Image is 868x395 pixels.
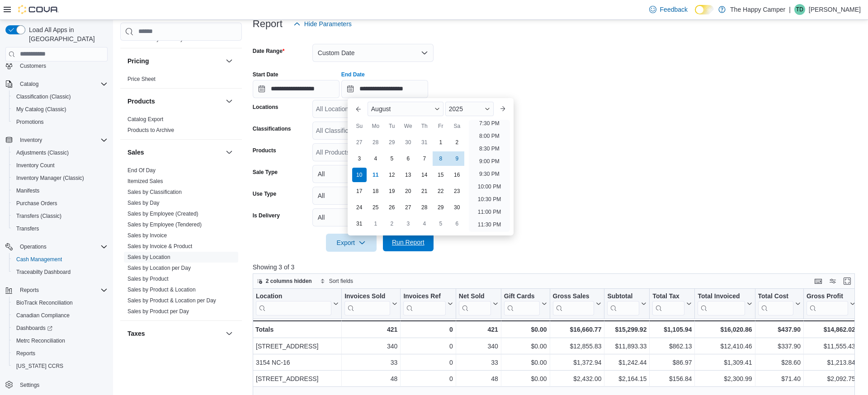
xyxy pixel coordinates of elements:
[127,254,170,261] span: Sales by Location
[16,324,52,332] span: Dashboards
[13,310,108,321] span: Canadian Compliance
[2,134,111,146] button: Inventory
[16,149,69,156] span: Adjustments (Classic)
[698,292,745,301] div: Total Invoiced
[476,169,503,179] li: 9:30 PM
[552,324,601,335] div: $16,660.77
[368,135,383,150] div: day-28
[476,131,503,141] li: 8:00 PM
[474,194,505,205] li: 10:30 PM
[13,160,58,171] a: Inventory Count
[789,4,791,15] p: |
[352,135,367,150] div: day-27
[459,324,498,335] div: 421
[13,267,108,277] span: Traceabilty Dashboard
[253,212,280,219] label: Is Delivery
[758,292,793,301] div: Total Cost
[312,208,434,226] button: All
[607,292,639,301] div: Subtotal
[417,151,432,166] div: day-7
[127,116,163,123] span: Catalog Export
[120,165,242,320] div: Sales
[127,221,202,228] span: Sales by Employee (Tendered)
[16,212,61,220] span: Transfers (Classic)
[827,276,838,287] button: Display options
[368,216,383,231] div: day-1
[434,168,448,182] div: day-15
[385,216,399,231] div: day-2
[13,361,67,371] a: [US_STATE] CCRS
[16,256,62,263] span: Cash Management
[16,200,57,207] span: Purchase Orders
[127,189,182,195] a: Sales by Classification
[253,190,276,197] label: Use Type
[401,216,415,231] div: day-3
[344,341,397,352] div: 340
[352,184,367,198] div: day-17
[368,102,443,116] div: Button. Open the month selector. August is currently selected.
[253,80,340,98] input: Press the down key to open a popover containing a calendar.
[13,254,66,265] a: Cash Management
[368,151,383,166] div: day-4
[495,102,510,116] button: Next month
[652,324,692,335] div: $1,105.94
[16,268,71,276] span: Traceabilty Dashboard
[13,91,75,102] a: Classification (Classic)
[13,173,108,183] span: Inventory Manager (Classic)
[403,324,453,335] div: 0
[2,284,111,296] button: Reports
[9,159,111,172] button: Inventory Count
[127,188,182,196] span: Sales by Classification
[652,292,692,315] button: Total Tax
[256,341,339,352] div: [STREET_ADDRESS]
[312,44,434,62] button: Custom Date
[552,292,601,315] button: Gross Sales
[504,292,547,315] button: Gift Cards
[9,103,111,116] button: My Catalog (Classic)
[13,323,108,334] span: Dashboards
[807,292,855,315] button: Gross Profit
[127,200,160,206] a: Sales by Day
[9,296,111,309] button: BioTrack Reconciliation
[127,148,222,157] button: Sales
[16,60,108,71] span: Customers
[13,160,108,171] span: Inventory Count
[127,178,163,185] span: Itemized Sales
[807,324,855,335] div: $14,862.02
[329,277,353,285] span: Sort fields
[127,56,222,66] button: Pricing
[224,328,235,339] button: Taxes
[403,292,445,301] div: Invoices Ref
[504,324,547,335] div: $0.00
[127,148,144,157] h3: Sales
[474,207,505,217] li: 11:00 PM
[758,292,793,315] div: Total Cost
[434,216,448,231] div: day-5
[476,143,503,154] li: 8:30 PM
[417,216,432,231] div: day-4
[13,147,72,158] a: Adjustments (Classic)
[253,19,283,29] h3: Report
[13,335,69,346] a: Metrc Reconciliation
[9,116,111,128] button: Promotions
[20,136,42,144] span: Inventory
[127,329,222,338] button: Taxes
[13,361,108,371] span: Washington CCRS
[13,185,108,196] span: Manifests
[13,198,61,209] a: Purchase Orders
[476,156,503,167] li: 9:00 PM
[253,169,278,176] label: Sale Type
[385,151,399,166] div: day-5
[16,312,70,319] span: Canadian Compliance
[13,104,70,115] a: My Catalog (Classic)
[13,117,108,127] span: Promotions
[127,308,189,315] span: Sales by Product per Day
[13,223,108,234] span: Transfers
[417,135,432,150] div: day-31
[13,223,42,234] a: Transfers
[344,292,390,301] div: Invoices Sold
[16,225,39,232] span: Transfers
[9,210,111,222] button: Transfers (Classic)
[385,184,399,198] div: day-19
[16,379,108,390] span: Settings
